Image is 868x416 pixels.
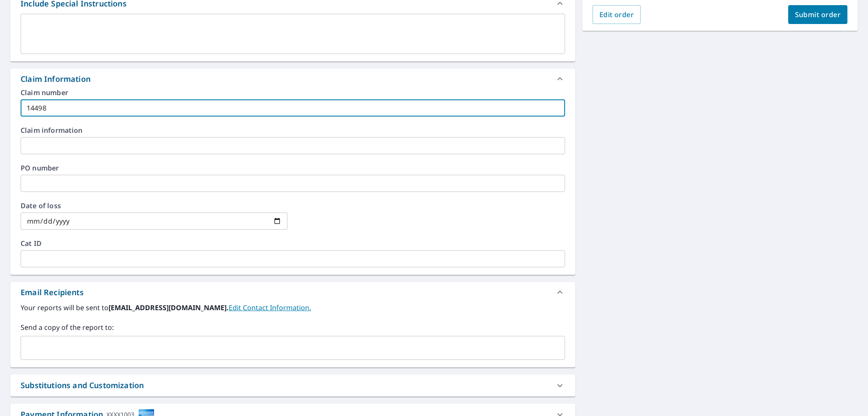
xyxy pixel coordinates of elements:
b: [EMAIL_ADDRESS][DOMAIN_NAME]. [109,303,229,312]
div: Substitutions and Customization [21,380,144,391]
label: PO number [21,165,565,171]
a: EditContactInfo [229,303,311,312]
div: Claim Information [21,73,91,85]
label: Claim number [21,89,565,96]
button: Edit order [593,5,641,24]
label: Send a copy of the report to: [21,322,565,332]
span: Edit order [599,10,634,19]
div: Substitutions and Customization [10,374,575,396]
div: Email Recipients [10,282,575,302]
button: Submit order [788,5,848,24]
label: Cat ID [21,240,565,247]
div: Claim Information [10,69,575,89]
label: Date of loss [21,202,287,209]
div: Email Recipients [21,287,84,298]
label: Your reports will be sent to [21,302,565,313]
label: Claim information [21,127,565,134]
span: Submit order [795,10,841,19]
